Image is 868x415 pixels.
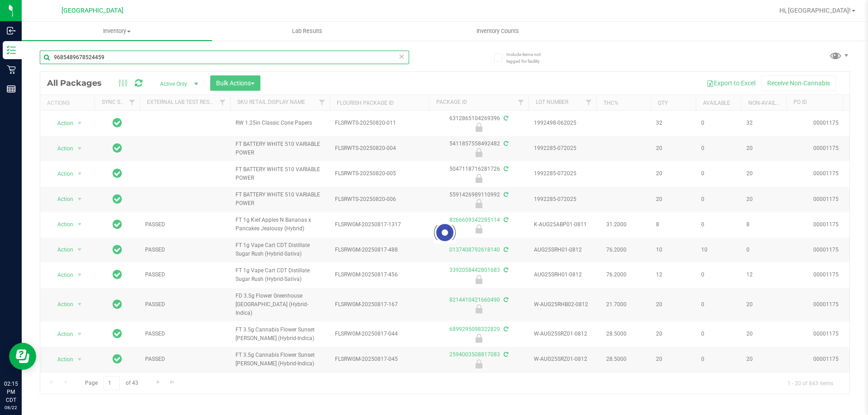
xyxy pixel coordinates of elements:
span: Lab Results [280,27,335,35]
span: Clear [398,51,405,62]
inline-svg: Inbound [7,26,16,35]
inline-svg: Reports [7,84,16,93]
span: Include items not tagged for facility [506,51,552,65]
input: Search Package ID, Item Name, SKU, Lot or Part Number... [40,51,409,64]
span: Inventory Counts [464,27,531,35]
a: Inventory [22,22,212,41]
span: Inventory [22,27,212,35]
p: 08/22 [4,404,18,411]
span: [GEOGRAPHIC_DATA] [61,7,123,14]
inline-svg: Inventory [7,46,16,55]
inline-svg: Retail [7,65,16,74]
p: 02:15 PM CDT [4,380,18,404]
a: Lab Results [212,22,402,41]
a: Inventory Counts [402,22,593,41]
iframe: Resource center [9,343,36,370]
span: Hi, [GEOGRAPHIC_DATA]! [779,7,851,14]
